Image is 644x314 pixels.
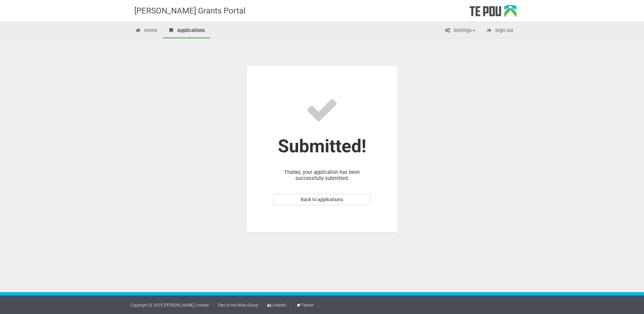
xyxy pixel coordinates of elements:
a: Sign out [481,24,518,38]
a: Settings [439,24,480,38]
div: Te Pou Logo [470,5,517,22]
a: LinkedIn [266,303,287,308]
section: Thanks, your application has been successfully submitted. [246,65,398,232]
div: Submitted! [273,143,371,149]
a: Part of the Wise Group [218,303,258,308]
a: Back to applications [273,194,371,205]
a: Copyright © 2025 [PERSON_NAME] Limited [130,303,209,308]
a: Twitter [296,303,313,308]
a: Applications [163,24,210,38]
a: Home [130,24,162,38]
